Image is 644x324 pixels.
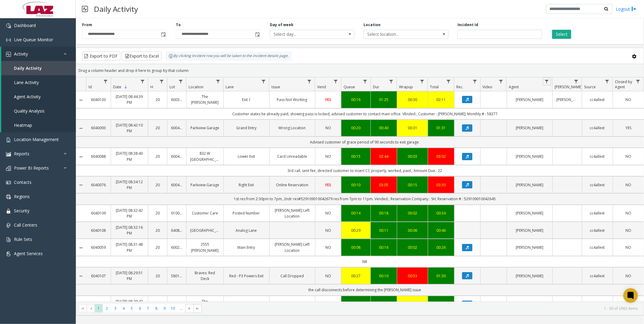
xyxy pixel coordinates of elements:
a: 20 [152,97,163,103]
a: 6040093 [90,125,107,131]
a: [PERSON_NAME] [511,245,549,250]
span: Security [14,208,29,214]
a: 01:25 [374,97,393,103]
img: 'icon' [6,166,11,171]
div: 02:44 [374,154,393,159]
div: By clicking Incident row you will be taken to the incident details page. [166,52,292,61]
a: Location Filter Menu [214,77,222,86]
div: 00:31 [401,125,424,131]
div: 00:16 [374,245,393,250]
img: 'icon' [6,237,11,242]
a: 600400 [171,125,183,131]
a: Call Dropped [273,273,311,279]
a: [DATE] 08:38:40 PM [115,150,144,162]
a: [PERSON_NAME] [511,273,549,279]
a: cc4allext [586,125,609,131]
a: Posted Number [227,210,266,216]
a: Daily Activity [1,61,76,75]
span: NO [626,228,631,233]
div: 00:27 [345,273,367,279]
span: Page 2 [103,304,111,312]
a: 20 [152,228,163,233]
img: logout [632,6,636,12]
div: 03:02 [432,154,451,159]
a: NO [617,210,640,216]
div: 00:26 [432,245,451,250]
label: Location [364,22,381,28]
span: Agent [509,84,519,89]
span: Go to the next page [185,304,193,313]
span: Location [189,84,203,89]
a: Grand Entry [227,125,266,131]
a: 600400 [171,182,183,188]
a: 00:10 [345,182,367,188]
kendo-pager-info: 1 - 30 of 2662 items [205,306,638,311]
span: H [150,84,153,89]
span: NO [325,154,331,159]
div: Drag a column header and drop it here to group by that column [76,65,644,76]
a: cc4allext [586,210,609,216]
a: Agent Filter Menu [543,77,551,86]
a: Lot Filter Menu [177,77,185,86]
a: 00:10 [374,273,393,279]
a: NO [617,273,640,279]
img: 'icon' [6,137,11,142]
span: YES [626,125,631,130]
a: 00:34 [432,210,451,216]
span: Queue [344,84,355,89]
span: Rule Sets [14,236,32,242]
a: 01:30 [432,273,451,279]
td: 3rd call, sent fee, directed customer to insert CC properly, worked, paid.; Amount Due : 22 [86,165,644,176]
td: NR [86,256,644,267]
span: Date [113,84,121,89]
span: Select location... [364,30,431,39]
div: 00:40 [374,125,393,131]
span: Activity [14,51,28,57]
a: cc4allext [586,97,609,103]
span: Quality Analysis [14,108,45,114]
img: pageIcon [82,2,88,16]
span: Video [483,84,493,89]
a: 00:16 [345,97,367,103]
div: 00:29 [345,228,367,233]
h3: Daily Activity [91,2,141,16]
a: Agent Activity [1,89,76,104]
span: NO [626,245,631,250]
a: Collapse Details [76,245,86,250]
span: Page 7 [144,304,152,312]
span: NO [626,211,631,216]
a: [DATE] 08:44:39 PM [115,94,144,105]
a: Lane Activity [1,75,76,89]
span: YES [325,182,331,187]
span: NO [626,97,631,102]
a: NO [617,154,640,159]
div: 00:30 [401,97,424,103]
img: 'icon' [6,223,11,228]
button: Select [552,30,571,39]
div: 01:31 [432,125,451,131]
a: 20 [152,182,163,188]
a: Collapse Details [76,183,86,187]
div: 02:11 [432,97,451,103]
span: [PERSON_NAME] [555,84,582,89]
a: YES [319,97,338,103]
a: Parkview Garage [190,182,220,188]
a: 832 W [GEOGRAPHIC_DATA] [190,150,220,162]
span: Page 11 [177,304,185,312]
img: 'icon' [6,209,11,214]
span: Dur [373,84,379,89]
a: 00:11 [374,228,393,233]
div: 00:03 [401,154,424,159]
div: 00:15 [345,154,367,159]
span: NO [626,182,631,187]
a: Parkview Garage [190,125,220,131]
a: 6040109 [90,210,107,216]
a: [DATE] 08:32:16 PM [115,224,144,236]
a: 20 [152,210,163,216]
a: Source Filter Menu [603,77,611,86]
a: NO [617,245,640,250]
a: 640874 [171,228,183,233]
